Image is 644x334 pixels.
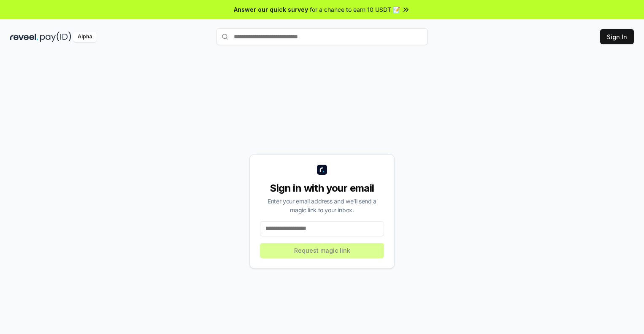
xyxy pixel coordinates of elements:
[310,5,400,14] span: for a chance to earn 10 USDT 📝
[317,165,327,175] img: logo_small
[260,197,384,214] div: Enter your email address and we’ll send a magic link to your inbox.
[600,29,634,44] button: Sign In
[73,32,97,42] div: Alpha
[40,32,71,42] img: pay_id
[260,182,384,195] div: Sign in with your email
[234,5,308,14] span: Answer our quick survey
[10,32,38,42] img: reveel_dark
